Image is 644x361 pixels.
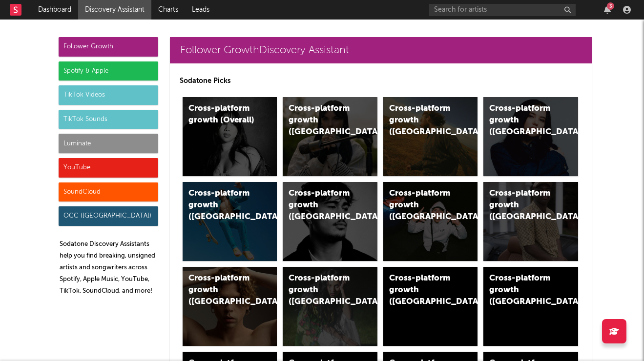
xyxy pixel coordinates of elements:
[604,6,611,14] button: 3
[59,206,158,226] div: OCC ([GEOGRAPHIC_DATA])
[489,103,556,138] div: Cross-platform growth ([GEOGRAPHIC_DATA])
[183,182,277,261] a: Cross-platform growth ([GEOGRAPHIC_DATA])
[59,110,158,129] div: TikTok Sounds
[59,85,158,105] div: TikTok Videos
[383,97,478,176] a: Cross-platform growth ([GEOGRAPHIC_DATA])
[59,182,158,202] div: SoundCloud
[170,37,592,63] a: Follower GrowthDiscovery Assistant
[483,267,578,346] a: Cross-platform growth ([GEOGRAPHIC_DATA])
[188,188,255,223] div: Cross-platform growth ([GEOGRAPHIC_DATA])
[389,188,456,223] div: Cross-platform growth ([GEOGRAPHIC_DATA]/GSA)
[429,4,576,16] input: Search for artists
[283,267,377,346] a: Cross-platform growth ([GEOGRAPHIC_DATA])
[607,2,614,10] div: 3
[59,158,158,178] div: YouTube
[289,273,355,308] div: Cross-platform growth ([GEOGRAPHIC_DATA])
[180,75,582,87] p: Sodatone Picks
[383,267,478,346] a: Cross-platform growth ([GEOGRAPHIC_DATA])
[59,61,158,81] div: Spotify & Apple
[283,182,377,261] a: Cross-platform growth ([GEOGRAPHIC_DATA])
[489,273,556,308] div: Cross-platform growth ([GEOGRAPHIC_DATA])
[59,134,158,153] div: Luminate
[183,267,277,346] a: Cross-platform growth ([GEOGRAPHIC_DATA])
[389,103,456,138] div: Cross-platform growth ([GEOGRAPHIC_DATA])
[289,103,355,138] div: Cross-platform growth ([GEOGRAPHIC_DATA])
[489,188,556,223] div: Cross-platform growth ([GEOGRAPHIC_DATA])
[283,97,377,176] a: Cross-platform growth ([GEOGRAPHIC_DATA])
[183,97,277,176] a: Cross-platform growth (Overall)
[188,273,255,308] div: Cross-platform growth ([GEOGRAPHIC_DATA])
[383,182,478,261] a: Cross-platform growth ([GEOGRAPHIC_DATA]/GSA)
[59,37,158,57] div: Follower Growth
[483,182,578,261] a: Cross-platform growth ([GEOGRAPHIC_DATA])
[483,97,578,176] a: Cross-platform growth ([GEOGRAPHIC_DATA])
[188,103,255,126] div: Cross-platform growth (Overall)
[389,273,456,308] div: Cross-platform growth ([GEOGRAPHIC_DATA])
[289,188,355,223] div: Cross-platform growth ([GEOGRAPHIC_DATA])
[60,239,158,297] p: Sodatone Discovery Assistants help you find breaking, unsigned artists and songwriters across Spo...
